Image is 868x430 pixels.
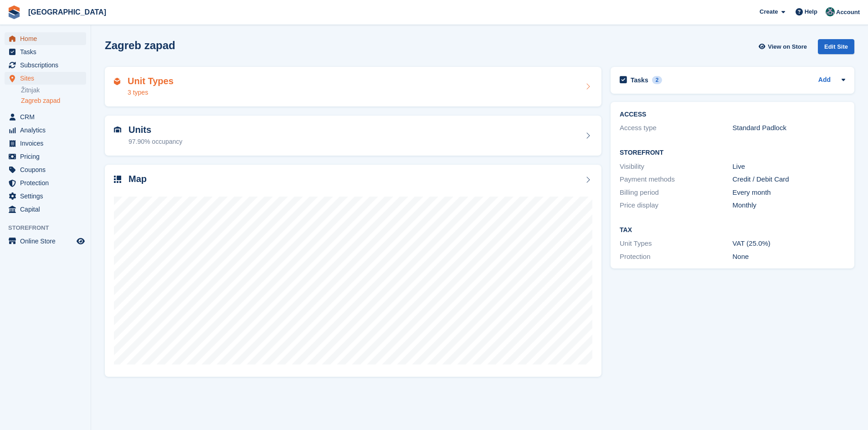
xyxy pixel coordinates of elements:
[5,190,86,202] a: menu
[5,111,86,123] a: menu
[20,72,75,85] span: Sites
[733,252,845,262] div: None
[128,76,174,86] h2: Unit Types
[20,111,75,123] span: CRM
[5,72,86,85] a: menu
[768,42,807,51] span: View on Store
[7,5,21,19] img: stora-icon-8386f47178a22dfd0bd8f6a31ec36ba5ce8667c1dd55bd0f319d3a0aa187defe.svg
[5,177,86,189] a: menu
[620,227,845,234] h2: Tax
[21,86,86,95] a: Žitnjak
[20,46,75,58] span: Tasks
[5,235,86,248] a: menu
[733,238,845,249] div: VAT (25.0%)
[8,223,91,233] span: Storefront
[620,187,732,198] div: Billing period
[733,123,845,133] div: Standard Padlock
[836,8,860,17] span: Account
[20,190,75,202] span: Settings
[20,32,75,45] span: Home
[620,252,732,262] div: Protection
[5,59,86,71] a: menu
[114,78,120,85] img: unit-type-icn-2b2737a686de81e16bb02015468b77c625bbabd49415b5ef34ead5e3b44a266d.svg
[652,76,663,84] div: 2
[20,137,75,150] span: Invoices
[128,137,182,147] div: 97.90% occupancy
[757,39,811,54] a: View on Store
[128,174,147,184] h2: Map
[620,162,732,172] div: Visibility
[818,39,854,54] div: Edit Site
[805,7,817,16] span: Help
[21,96,86,105] a: Zagreb zapad
[20,177,75,189] span: Protection
[5,150,86,163] a: menu
[631,76,648,84] h2: Tasks
[5,163,86,176] a: menu
[733,162,845,172] div: Live
[20,235,75,248] span: Online Store
[818,75,831,86] a: Add
[733,174,845,185] div: Credit / Debit Card
[620,174,732,185] div: Payment methods
[760,7,778,16] span: Create
[128,88,174,97] div: 3 types
[5,46,86,58] a: menu
[20,203,75,216] span: Capital
[105,39,175,51] h2: Zagreb zapad
[826,7,835,16] img: Željko Gobac
[818,39,854,58] a: Edit Site
[114,176,121,183] img: map-icn-33ee37083ee616e46c38cad1a60f524a97daa1e2b2c8c0bc3eb3415660979fc1.svg
[5,203,86,216] a: menu
[105,116,601,156] a: Units 97.90% occupancy
[105,67,601,107] a: Unit Types 3 types
[620,238,732,249] div: Unit Types
[733,200,845,211] div: Monthly
[620,111,845,118] h2: ACCESS
[620,200,732,211] div: Price display
[114,126,121,133] img: unit-icn-7be61d7bf1b0ce9d3e12c5938cc71ed9869f7b940bace4675aadf7bd6d80202e.svg
[20,59,75,71] span: Subscriptions
[20,150,75,163] span: Pricing
[105,165,601,377] a: Map
[20,124,75,137] span: Analytics
[733,187,845,198] div: Every month
[620,149,845,157] h2: Storefront
[5,137,86,150] a: menu
[5,124,86,137] a: menu
[75,236,86,247] a: Preview store
[25,5,110,20] a: [GEOGRAPHIC_DATA]
[128,125,182,135] h2: Units
[620,123,732,133] div: Access type
[20,163,75,176] span: Coupons
[5,32,86,45] a: menu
